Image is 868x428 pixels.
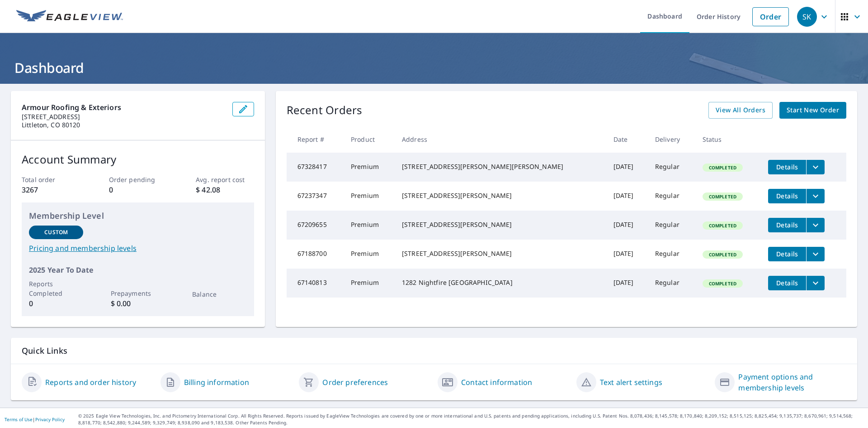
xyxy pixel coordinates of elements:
[716,105,765,116] span: View All Orders
[703,193,742,200] span: Completed
[22,184,80,195] p: 3267
[287,269,344,298] td: 67140813
[287,153,344,182] td: 67328417
[708,102,773,119] a: View All Orders
[344,240,395,269] td: Premium
[768,218,806,232] button: detailsBtn-67209655
[806,160,825,174] button: filesDropdownBtn-67328417
[768,160,806,174] button: detailsBtn-67328417
[402,249,599,258] div: [STREET_ADDRESS][PERSON_NAME]
[768,247,806,261] button: detailsBtn-67188700
[648,211,695,240] td: Regular
[344,269,395,298] td: Premium
[752,7,789,26] a: Order
[395,126,606,153] th: Address
[806,276,825,290] button: filesDropdownBtn-67140813
[16,10,123,24] img: EV Logo
[11,58,857,77] h1: Dashboard
[402,162,599,171] div: [STREET_ADDRESS][PERSON_NAME][PERSON_NAME]
[287,126,344,153] th: Report #
[648,269,695,298] td: Regular
[606,126,648,153] th: Date
[648,182,695,211] td: Regular
[402,278,599,287] div: 1282 Nightfire [GEOGRAPHIC_DATA]
[774,221,801,229] span: Details
[29,279,83,298] p: Reports Completed
[606,153,648,182] td: [DATE]
[344,182,395,211] td: Premium
[774,250,801,258] span: Details
[344,211,395,240] td: Premium
[695,126,761,153] th: Status
[779,102,846,119] a: Start New Order
[806,247,825,261] button: filesDropdownBtn-67188700
[22,345,846,356] p: Quick Links
[111,298,165,309] p: $ 0.00
[738,371,846,393] a: Payment options and membership levels
[5,417,65,422] p: |
[703,251,742,258] span: Completed
[648,240,695,269] td: Regular
[78,413,863,426] p: © 2025 Eagle View Technologies, Inc. and Pictometry International Corp. All Rights Reserved. Repo...
[787,105,839,116] span: Start New Order
[606,240,648,269] td: [DATE]
[287,182,344,211] td: 67237347
[29,264,247,275] p: 2025 Year To Date
[22,121,225,129] p: Littleton, CO 80120
[29,210,247,222] p: Membership Level
[109,175,167,184] p: Order pending
[45,377,136,388] a: Reports and order history
[703,164,742,171] span: Completed
[22,151,254,168] p: Account Summary
[461,377,532,388] a: Contact information
[402,191,599,200] div: [STREET_ADDRESS][PERSON_NAME]
[606,182,648,211] td: [DATE]
[196,184,254,195] p: $ 42.08
[648,153,695,182] td: Regular
[184,377,249,388] a: Billing information
[703,222,742,229] span: Completed
[29,298,83,309] p: 0
[806,218,825,232] button: filesDropdownBtn-67209655
[109,184,167,195] p: 0
[774,279,801,287] span: Details
[44,228,68,236] p: Custom
[344,126,395,153] th: Product
[287,240,344,269] td: 67188700
[35,416,65,423] a: Privacy Policy
[774,192,801,200] span: Details
[196,175,254,184] p: Avg. report cost
[22,175,80,184] p: Total order
[322,377,388,388] a: Order preferences
[774,163,801,171] span: Details
[344,153,395,182] td: Premium
[606,211,648,240] td: [DATE]
[111,289,165,298] p: Prepayments
[5,416,33,423] a: Terms of Use
[287,211,344,240] td: 67209655
[768,189,806,203] button: detailsBtn-67237347
[192,289,246,299] p: Balance
[600,377,662,388] a: Text alert settings
[22,113,225,121] p: [STREET_ADDRESS]
[806,189,825,203] button: filesDropdownBtn-67237347
[768,276,806,290] button: detailsBtn-67140813
[29,243,247,254] a: Pricing and membership levels
[703,280,742,287] span: Completed
[606,269,648,298] td: [DATE]
[22,102,225,113] p: Armour Roofing & Exteriors
[287,102,363,119] p: Recent Orders
[402,220,599,229] div: [STREET_ADDRESS][PERSON_NAME]
[797,7,817,27] div: SK
[648,126,695,153] th: Delivery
